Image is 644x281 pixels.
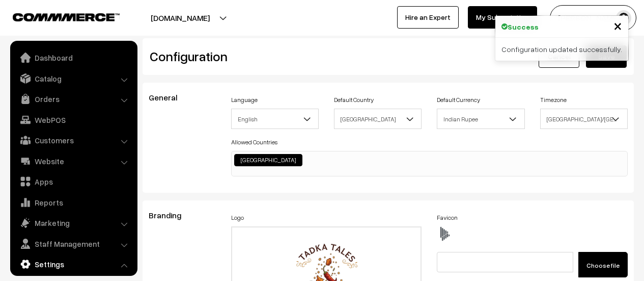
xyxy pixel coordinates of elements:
[13,255,134,273] a: Settings
[13,214,134,232] a: Marketing
[234,154,302,166] li: India
[437,95,480,105] label: Default Currency
[437,226,452,242] img: favicon.ico
[437,109,524,129] span: Indian Rupee
[13,235,134,253] a: Staff Management
[13,69,134,88] a: Catalog
[13,10,102,22] a: COMMMERCE
[232,110,318,128] span: English
[334,95,374,105] label: Default Country
[231,138,277,147] label: Allowed Countries
[115,5,245,31] button: [DOMAIN_NAME]
[616,10,631,25] img: user
[613,18,622,33] button: Close
[231,213,244,222] label: Logo
[149,92,189,103] span: General
[334,109,422,129] span: India
[468,6,537,29] a: My Subscription
[150,48,381,64] h2: Configuration
[13,90,134,108] a: Orders
[550,5,636,31] button: [PERSON_NAME]
[13,193,134,212] a: Reports
[508,21,539,32] strong: Success
[613,16,622,35] span: ×
[540,95,567,105] label: Timezone
[437,213,458,222] label: Favicon
[334,110,421,128] span: India
[397,6,459,29] a: Hire an Expert
[13,13,120,21] img: COMMMERCE
[437,110,524,128] span: Indian Rupee
[495,38,628,61] div: Configuration updated successfully.
[13,48,134,67] a: Dashboard
[231,109,319,129] span: English
[13,172,134,191] a: Apps
[586,262,620,269] span: Choose file
[13,111,134,129] a: WebPOS
[540,109,628,129] span: Asia/Kolkata
[149,210,193,220] span: Branding
[13,152,134,170] a: Website
[541,110,627,128] span: Asia/Kolkata
[231,95,258,105] label: Language
[13,131,134,149] a: Customers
